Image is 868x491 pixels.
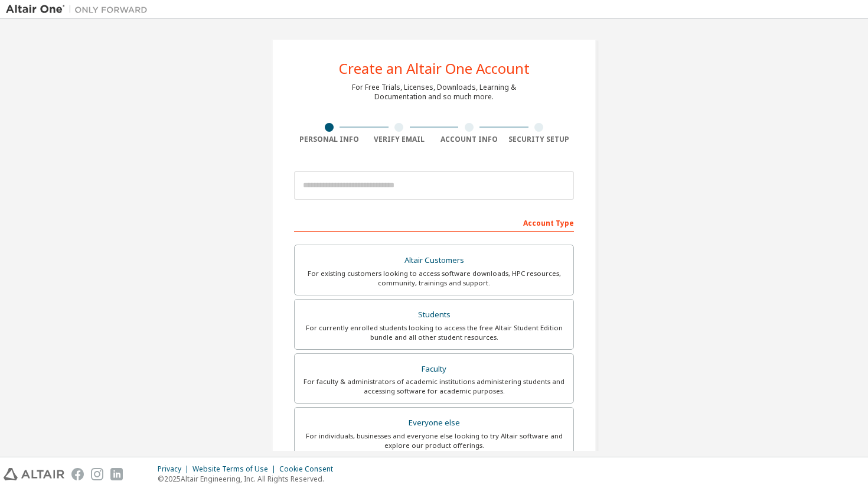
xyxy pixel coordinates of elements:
[110,468,123,480] img: linkedin.svg
[302,269,566,288] div: For existing customers looking to access software downloads, HPC resources, community, trainings ...
[302,431,566,450] div: For individuals, businesses and everyone else looking to try Altair software and explore our prod...
[504,135,575,144] div: Security Setup
[6,4,154,15] img: Altair One
[158,464,192,474] div: Privacy
[339,61,530,76] div: Create an Altair One Account
[294,135,364,144] div: Personal Info
[71,468,84,480] img: facebook.svg
[91,468,103,480] img: instagram.svg
[302,361,566,378] div: Faculty
[192,464,279,474] div: Website Terms of Use
[302,377,566,396] div: For faculty & administrators of academic institutions administering students and accessing softwa...
[4,468,64,480] img: altair_logo.svg
[302,415,566,431] div: Everyone else
[434,135,504,144] div: Account Info
[279,464,340,474] div: Cookie Consent
[302,252,566,269] div: Altair Customers
[364,135,435,144] div: Verify Email
[302,323,566,342] div: For currently enrolled students looking to access the free Altair Student Edition bundle and all ...
[294,213,574,232] div: Account Type
[158,474,340,484] p: © 2025 Altair Engineering, Inc. All Rights Reserved.
[352,83,516,102] div: For Free Trials, Licenses, Downloads, Learning & Documentation and so much more.
[302,307,566,323] div: Students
